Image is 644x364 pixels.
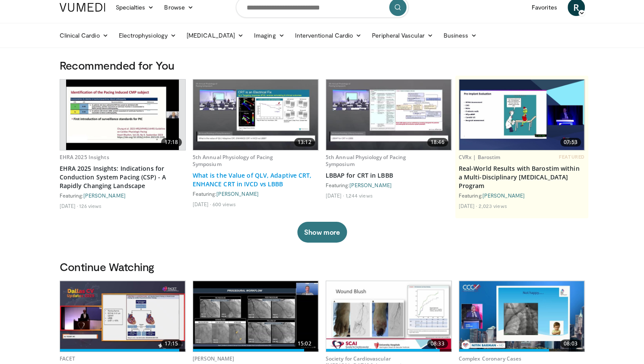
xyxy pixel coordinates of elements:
[326,182,452,188] div: Featuring:
[60,153,109,161] a: EHRA 2025 Insights
[60,281,185,351] img: 1f2ab44c-76ee-48a6-b8cb-678a5990e5e5.620x360_q85_upscale.jpg
[60,80,185,150] a: 17:18
[427,339,448,348] span: 08:33
[212,201,236,208] li: 600 views
[459,281,584,351] a: 08:03
[79,202,102,209] li: 126 views
[326,80,451,150] a: 18:46
[326,153,406,168] a: 5th Annual Physiology of Pacing Symposium
[193,281,318,351] a: 15:02
[559,154,584,160] span: FEATURED
[326,171,452,180] a: LBBAP for CRT in LBBB
[60,192,186,199] div: Featuring:
[181,27,249,44] a: [MEDICAL_DATA]
[326,281,451,351] a: 08:33
[459,202,477,209] li: [DATE]
[83,192,126,198] a: [PERSON_NAME]
[367,27,438,44] a: Peripheral Vascular
[349,182,392,188] a: [PERSON_NAME]
[560,138,581,147] span: 07:53
[60,202,78,209] li: [DATE]
[114,27,181,44] a: Electrophysiology
[290,27,367,44] a: Interventional Cardio
[459,355,522,362] a: Complex Coronary Cases
[193,171,319,188] a: What is the Value of QLV, Adaptive CRT, ENHANCE CRT in IVCD vs LBBB
[216,191,259,197] a: [PERSON_NAME]
[459,192,585,199] div: Featuring:
[294,138,315,147] span: 13:12
[193,281,318,351] img: 15f9fc3b-806d-409e-8c22-49a5b943cc9d.620x360_q85_upscale.jpg
[193,355,235,362] a: [PERSON_NAME]
[161,138,182,147] span: 17:18
[294,339,315,348] span: 15:02
[438,27,482,44] a: Business
[459,153,501,161] a: CVRx | Barostim
[345,192,372,199] li: 1,244 views
[326,192,344,199] li: [DATE]
[60,355,76,362] a: FACET
[60,281,185,351] a: 17:15
[193,153,273,168] a: 5th Annual Physiology of Pacing Symposium
[60,58,585,72] h3: Recommended for You
[161,339,182,348] span: 17:15
[60,164,186,190] a: EHRA 2025 Insights: Indications for Conduction System Pacing (CSP) - A Rapidly Changing Landscape
[297,222,347,243] button: Show more
[459,80,584,150] a: 07:53
[193,80,318,150] a: 13:12
[459,164,585,190] a: Real-World Results with Barostim within a Multi-Disciplinary [MEDICAL_DATA] Program
[193,190,319,197] div: Featuring:
[478,202,507,209] li: 2,023 views
[326,281,451,351] img: b3443aa5-4843-44d4-8cf8-e383cf80b07e.620x360_q85_upscale.jpg
[482,192,525,198] a: [PERSON_NAME]
[560,339,581,348] span: 08:03
[326,80,451,150] img: e0e00faa-2ea0-4992-a28b-80f1b26e3773.620x360_q85_upscale.jpg
[54,27,114,44] a: Clinical Cardio
[66,80,179,150] img: 1190cdae-34f8-4da3-8a3e-0c6a588fe0e0.620x360_q85_upscale.jpg
[249,27,290,44] a: Imaging
[459,80,584,150] img: d6bcd5d9-0712-4576-a4e4-b34173a4dc7b.620x360_q85_upscale.jpg
[60,260,585,274] h3: Continue Watching
[427,138,448,147] span: 18:46
[459,281,584,351] img: eee6af61-b90b-4b63-b26c-5fe9498f16c6.620x360_q85_upscale.jpg
[193,201,211,208] li: [DATE]
[193,80,318,150] img: 4ae9042f-1ff1-4e9f-9e3d-661a93150e4a.620x360_q85_upscale.jpg
[60,3,105,12] img: VuMedi Logo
